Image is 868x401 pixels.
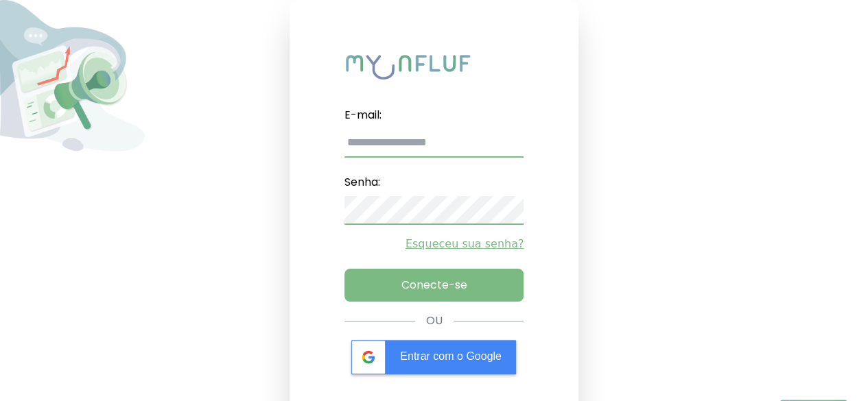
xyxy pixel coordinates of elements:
font: OU [426,313,443,328]
font: E-mail: [344,107,382,123]
font: Conecte-se [401,277,467,293]
img: Minha Influência [346,55,521,80]
a: Esqueceu sua senha? [344,236,524,252]
button: Conecte-se [344,269,524,302]
font: Esqueceu sua senha? [406,237,524,250]
font: Senha: [344,174,380,190]
font: Entrar com o Google [400,350,502,362]
div: Entrar com o Google [351,340,516,374]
